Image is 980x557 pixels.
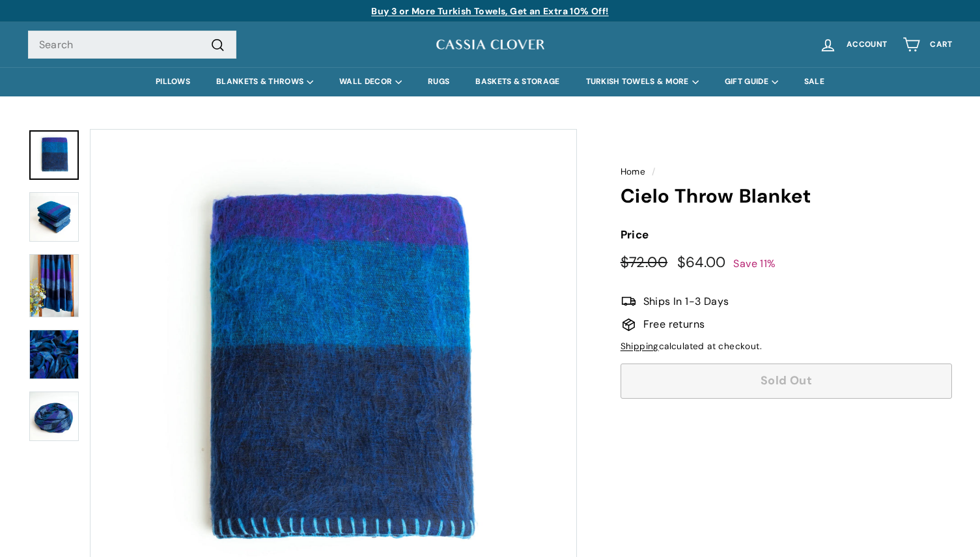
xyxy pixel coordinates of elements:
[415,67,462,96] a: RUGS
[649,166,658,177] span: /
[677,253,726,272] span: $64.00
[621,165,953,179] nav: breadcrumbs
[895,25,960,64] a: Cart
[621,339,953,354] div: calculated at checkout.
[28,31,236,59] input: Search
[371,5,608,17] a: Buy 3 or More Turkish Towels, Get an Extra 10% Off!
[930,40,952,49] span: Cart
[29,392,79,441] img: Cielo Throw Blanket
[2,67,979,96] div: Primary
[621,253,667,272] span: $72.00
[573,67,712,96] summary: TURKISH TOWELS & MORE
[621,186,953,207] h1: Cielo Throw Blanket
[29,130,79,180] a: Cielo Throw Blanket
[643,316,705,333] span: Free returns
[326,67,415,96] summary: WALL DECOR
[29,192,79,242] img: Cielo Throw Blanket
[733,257,776,270] span: Save 11%
[712,67,791,96] summary: GIFT GUIDE
[462,67,572,96] a: BASKETS & STORAGE
[643,293,729,310] span: Ships In 1-3 Days
[143,67,203,96] a: PILLOWS
[791,67,837,96] a: SALE
[621,364,953,399] button: Sold Out
[811,25,895,64] a: Account
[621,166,646,177] a: Home
[621,226,953,244] label: Price
[29,254,79,317] img: Cielo Throw Blanket
[847,40,887,49] span: Account
[761,373,813,388] span: Sold Out
[203,67,326,96] summary: BLANKETS & THROWS
[29,330,79,379] img: Cielo Throw Blanket
[621,341,659,352] a: Shipping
